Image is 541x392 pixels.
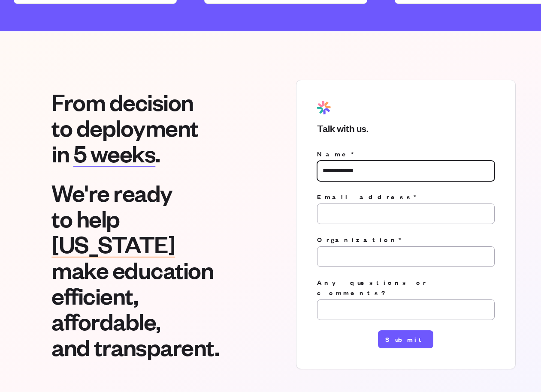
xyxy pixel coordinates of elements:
span: to help [51,206,219,231]
span: efficient, [51,283,219,308]
button: Submit [378,330,433,348]
label: Name* [317,149,495,161]
label: Organization* [317,234,495,246]
p: We're ready [51,180,219,360]
p: From decision [51,89,219,166]
label: Any questions or comments? [317,277,495,299]
span: in . [51,141,219,166]
h3: Talk with us. [317,121,495,135]
span: [US_STATE] [51,231,219,257]
span: make education [51,257,219,283]
span: to deployment [51,115,219,141]
span: and transparent. [51,334,219,360]
span: affordable, [51,308,219,334]
label: Email address* [317,192,495,203]
span: 5 weeks [73,138,156,168]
